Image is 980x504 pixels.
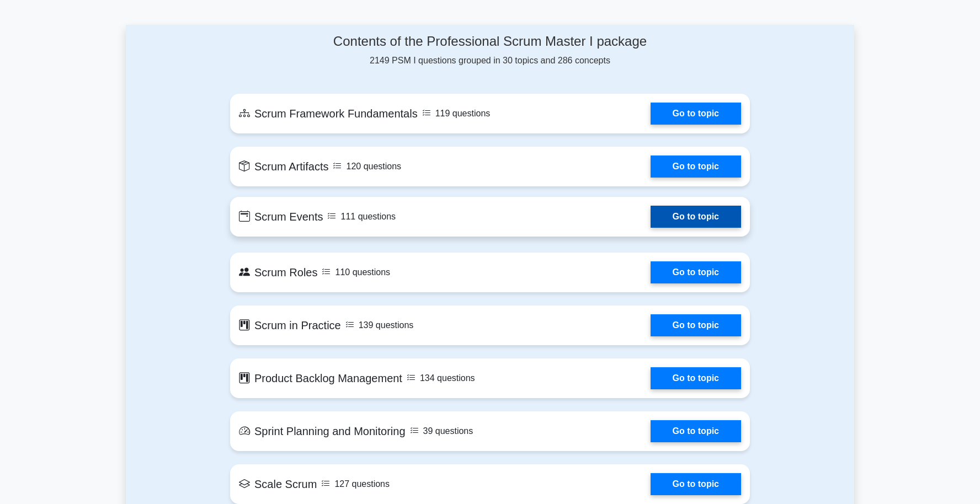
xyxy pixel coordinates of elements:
[651,206,741,228] a: Go to topic
[230,34,750,50] h4: Contents of the Professional Scrum Master I package
[651,367,741,389] a: Go to topic
[651,420,741,442] a: Go to topic
[651,103,741,125] a: Go to topic
[230,34,750,67] div: 2149 PSM I questions grouped in 30 topics and 286 concepts
[651,261,741,283] a: Go to topic
[651,314,741,336] a: Go to topic
[651,473,741,495] a: Go to topic
[651,156,741,178] a: Go to topic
